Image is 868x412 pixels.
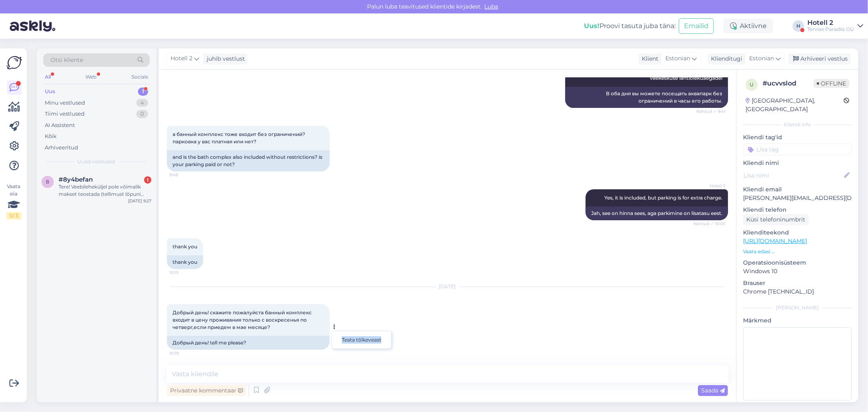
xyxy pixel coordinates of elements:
[701,387,725,394] span: Saada
[743,279,852,287] p: Brauser
[743,267,852,276] p: Windows 10
[167,336,330,350] div: Добрый день! tell me please?
[743,143,852,156] input: Lisa tag
[45,121,75,129] div: AI Assistent
[743,194,852,202] p: [PERSON_NAME][EMAIL_ADDRESS][DOMAIN_NAME]
[173,309,313,330] span: Добрый день! скажите пожалуйста банный комплекс входит в цену проживания только с воскресенья по ...
[695,183,726,189] span: Hotell 2
[743,206,852,214] p: Kliendi telefon
[743,316,852,325] p: Märkmed
[743,259,852,267] p: Operatsioonisüsteem
[743,159,852,167] p: Kliendi nimi
[743,287,852,296] p: Chrome [TECHNICAL_ID]
[167,283,728,290] div: [DATE]
[138,88,148,96] div: 1
[50,56,83,64] span: Otsi kliente
[167,385,246,396] div: Privaatne kommentaar
[638,55,658,63] div: Klient
[665,54,690,63] span: Estonian
[59,183,151,198] div: Tere! Veebileheküljel pole võimalik makset teostada (tellimust lõpuni viia). Kõik väljad on täide...
[45,99,85,107] div: Minu vestlused
[78,158,116,165] span: Uued vestlused
[7,55,22,70] img: Askly Logo
[586,206,728,220] div: Jah, see on hinna sees, aga parkimine on lisatasu eest.
[813,79,849,88] span: Offline
[167,255,203,269] div: thank you
[763,79,813,88] div: # ucvvslod
[743,237,807,245] a: [URL][DOMAIN_NAME]
[136,110,148,118] div: 0
[584,21,676,31] div: Proovi tasuta juba täna:
[84,72,98,82] div: Web
[807,26,854,33] div: Tervise Paradiis OÜ
[7,212,21,219] div: 0 / 3
[167,150,330,171] div: and is the bath complex also included without restrictions? is your parking paid or not?
[584,22,599,30] b: Uus!
[45,110,85,118] div: Tiimi vestlused
[203,55,245,63] div: juhib vestlust
[743,185,852,194] p: Kliendi email
[788,53,851,64] div: Arhiveeri vestlus
[793,20,804,32] div: H
[45,132,57,140] div: Kõik
[743,304,852,311] div: [PERSON_NAME]
[743,121,852,128] div: Kliendi info
[169,172,200,178] span: 9:48
[743,248,852,255] p: Vaata edasi ...
[565,87,728,108] div: В оба дня вы можете посещать аквапарк без ограничений в часы его работы.
[59,176,93,183] span: #8y4befan
[743,228,852,237] p: Klienditeekond
[169,270,200,276] span: 10:15
[743,214,809,225] div: Küsi telefoninumbrit
[679,18,714,34] button: Emailid
[743,171,842,180] input: Lisa nimi
[136,99,148,107] div: 4
[46,179,49,185] span: 8
[45,144,78,152] div: Arhiveeritud
[807,20,854,26] div: Hotell 2
[708,55,742,63] div: Klienditugi
[482,3,501,10] span: Luba
[746,96,844,114] div: [GEOGRAPHIC_DATA], [GEOGRAPHIC_DATA]
[695,108,726,114] span: Nähtud ✓ 9:41
[332,335,391,345] a: Teata tõlkeveast
[144,176,151,184] div: 1
[807,20,863,33] a: Hotell 2Tervise Paradiis OÜ
[43,72,52,82] div: All
[749,54,774,63] span: Estonian
[7,183,21,219] div: Vaata siia
[171,54,192,63] span: Hotell 2
[128,198,151,204] div: [DATE] 9:27
[743,133,852,142] p: Kliendi tag'id
[173,243,197,250] span: thank you
[130,72,150,82] div: Socials
[750,81,754,88] span: u
[173,131,306,145] span: а банный комплекс тоже входит без ограничений? парковка у вас платная или нет?
[45,88,55,96] div: Uus
[604,195,722,201] span: Yes, it is included, but parking is for extra charge.
[169,350,200,356] span: 10:19
[693,221,726,227] span: Nähtud ✓ 10:05
[724,19,773,33] div: Aktiivne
